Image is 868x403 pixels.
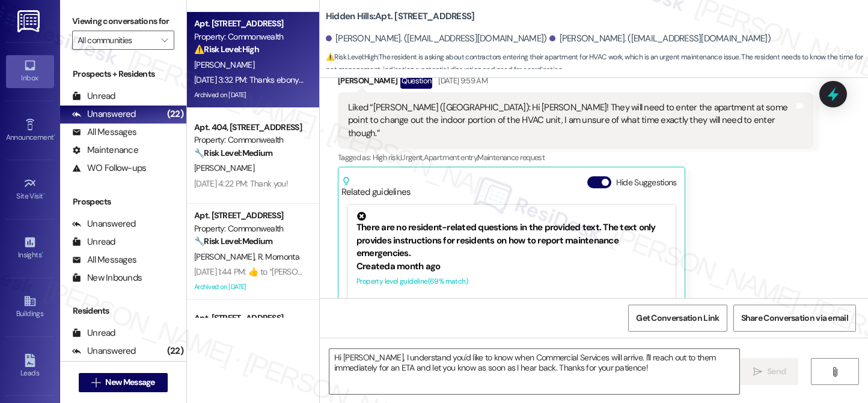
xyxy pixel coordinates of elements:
[400,152,423,163] span: Urgent ,
[194,236,272,246] strong: 🔧 Risk Level: Medium
[72,254,136,266] div: All Messages
[194,59,254,70] span: [PERSON_NAME]
[6,232,54,264] a: Insights •
[72,218,136,230] div: Unanswered
[105,376,154,389] span: New Message
[194,209,305,222] div: Apt. [STREET_ADDRESS]
[326,10,475,23] b: Hidden Hills: Apt. [STREET_ADDRESS]
[400,73,432,88] div: Question
[194,178,288,189] div: [DATE] 4:22 PM: Thank you!
[194,163,254,173] span: [PERSON_NAME]
[356,212,667,260] div: There are no resident-related questions in the provided text. The text only provides instructions...
[60,196,186,208] div: Prospects
[161,35,168,45] i: 
[741,358,799,385] button: Send
[338,149,813,166] div: Tagged as:
[194,312,305,324] div: Apt. [STREET_ADDRESS]
[356,260,667,273] div: Created a month ago
[257,251,299,262] span: R. Mornonta
[194,251,258,262] span: [PERSON_NAME]
[194,121,305,134] div: Apt. 404, [STREET_ADDRESS]
[164,105,186,124] div: (22)
[373,152,401,163] span: High risk ,
[72,272,142,284] div: New Inbounds
[424,152,478,163] span: Apartment entry ,
[6,55,54,88] a: Inbox
[193,88,307,103] div: Archived on [DATE]
[6,350,54,383] a: Leads
[435,74,487,87] div: [DATE] 9:59 AM
[17,10,42,32] img: ResiDesk Logo
[348,101,794,140] div: Liked “[PERSON_NAME] ([GEOGRAPHIC_DATA]): Hi [PERSON_NAME]! They will need to enter the apartment...
[830,367,839,377] i: 
[60,68,186,80] div: Prospects + Residents
[341,176,411,199] div: Related guidelines
[60,305,186,317] div: Residents
[72,144,138,157] div: Maintenance
[194,134,305,146] div: Property: Commonwealth
[72,236,115,248] div: Unread
[477,152,545,163] span: Maintenance request
[91,378,100,387] i: 
[326,52,377,62] strong: ⚠️ Risk Level: High
[72,12,174,31] label: Viewing conversations for
[194,74,356,85] div: [DATE] 3:32 PM: Thanks ebony! You're the best!
[43,190,45,199] span: •
[767,365,786,378] span: Send
[549,32,771,45] div: [PERSON_NAME]. ([EMAIL_ADDRESS][DOMAIN_NAME])
[72,327,115,339] div: Unread
[194,17,305,30] div: Apt. [STREET_ADDRESS]
[53,131,55,140] span: •
[194,148,272,158] strong: 🔧 Risk Level: Medium
[72,126,136,139] div: All Messages
[72,90,115,103] div: Unread
[72,108,136,121] div: Unanswered
[194,222,305,235] div: Property: Commonwealth
[6,173,54,206] a: Site Visit •
[326,32,547,45] div: [PERSON_NAME]. ([EMAIL_ADDRESS][DOMAIN_NAME])
[72,345,136,357] div: Unanswered
[329,349,739,394] textarea: Hi [PERSON_NAME], I understand you'd like to know when Commercial Services will arrive. I'll reac...
[193,279,307,294] div: Archived on [DATE]
[164,342,186,360] div: (22)
[733,305,856,332] button: Share Conversation via email
[636,312,719,324] span: Get Conversation Link
[194,44,259,55] strong: ⚠️ Risk Level: High
[628,305,727,332] button: Get Conversation Link
[194,31,305,43] div: Property: Commonwealth
[41,249,43,257] span: •
[78,31,155,50] input: All communities
[6,291,54,323] a: Buildings
[753,367,762,377] i: 
[741,312,848,324] span: Share Conversation via email
[326,51,868,77] span: : The resident is asking about contractors entering their apartment for HVAC work, which is an ur...
[79,373,168,392] button: New Message
[616,176,677,189] label: Hide Suggestions
[356,275,667,288] div: Property level guideline ( 69 % match)
[338,73,813,92] div: [PERSON_NAME]
[72,162,146,175] div: WO Follow-ups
